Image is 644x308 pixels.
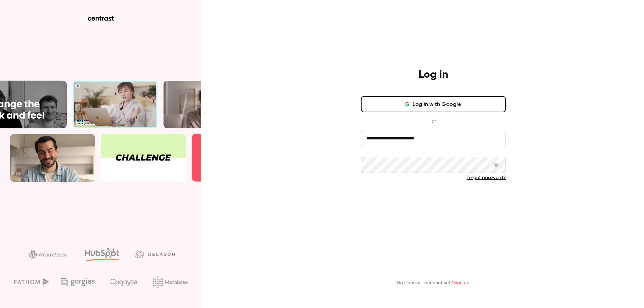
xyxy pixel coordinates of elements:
h4: Log in [419,68,448,81]
span: or [428,118,439,125]
button: Log in with Google [361,96,506,112]
a: Forgot password? [467,175,506,180]
p: No Contrast account yet? [397,280,470,287]
button: Log in [361,192,506,208]
img: decagon [135,250,175,258]
a: Sign up [453,281,470,285]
